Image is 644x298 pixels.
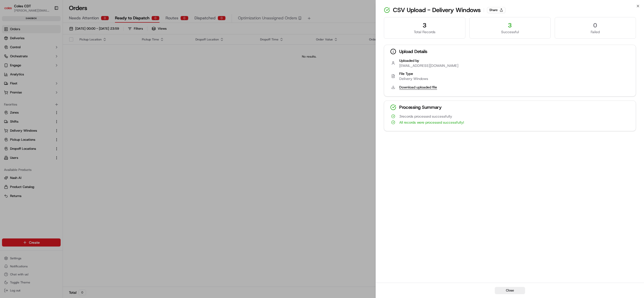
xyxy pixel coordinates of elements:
img: Nash [5,5,15,15]
div: 3 [474,21,546,29]
p: Welcome 👋 [5,20,92,28]
div: File Type [399,71,630,76]
div: We're available if you need us! [17,53,64,57]
div: 3 [388,21,461,29]
span: All records were processed successfully! [399,120,464,125]
button: Download uploaded file [399,85,437,90]
div: Uploaded by [399,58,458,63]
span: Knowledge Base [10,73,38,78]
a: Powered byPylon [35,85,61,89]
div: 📗 [5,74,9,78]
a: 💻API Documentation [41,71,83,80]
span: API Documentation [48,73,81,78]
button: Start new chat [86,50,92,56]
span: 3 records processed successfully [399,114,452,119]
img: 1736555255976-a54dd68f-1ca7-489b-9aae-adbdc363a1c4 [5,48,14,57]
div: CSV Upload - Delivery Windows [384,6,636,14]
a: 📗Knowledge Base [3,71,41,80]
button: Share [487,7,505,13]
button: Close [495,287,525,294]
div: 0 [559,21,632,29]
div: Upload Details [384,45,636,58]
div: [EMAIL_ADDRESS][DOMAIN_NAME] [399,63,458,68]
span: Pylon [50,85,61,89]
div: 💻 [43,74,47,78]
input: Got a question? Start typing here... [13,33,91,38]
div: Processing Summary [384,101,636,114]
div: Total Records [388,29,461,34]
div: Start new chat [17,48,83,53]
div: Successful [474,29,546,34]
div: Failed [559,29,632,34]
div: Delivery Windows [399,76,630,81]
